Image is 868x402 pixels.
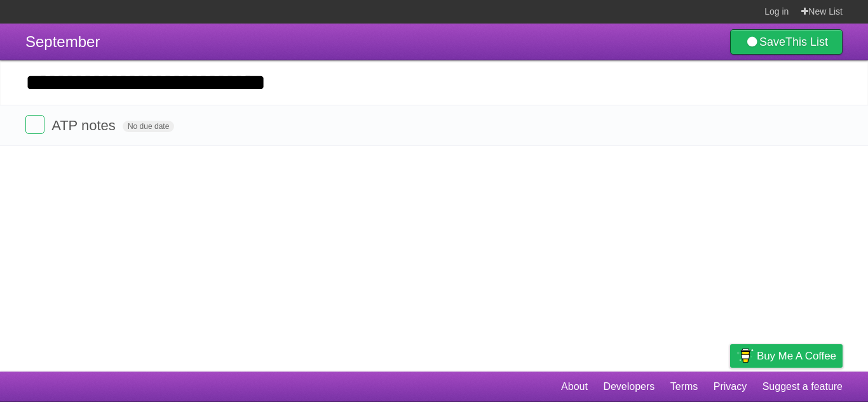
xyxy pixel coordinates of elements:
span: Buy me a coffee [757,345,836,367]
a: Terms [670,375,698,399]
span: September [25,33,100,50]
label: Done [25,115,44,134]
a: Buy me a coffee [730,344,843,368]
a: Developers [603,375,654,399]
a: About [561,375,588,399]
span: ATP notes [51,117,119,133]
a: Suggest a feature [763,375,843,399]
a: Privacy [714,375,747,399]
a: SaveThis List [730,29,843,55]
b: This List [785,36,828,48]
span: No due date [123,121,174,132]
img: Buy me a coffee [736,345,754,366]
